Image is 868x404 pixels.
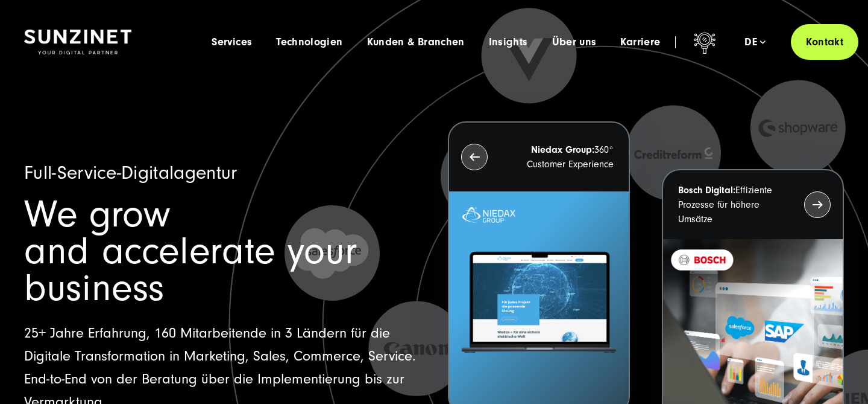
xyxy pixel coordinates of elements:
strong: Niedax Group: [531,144,594,155]
a: Über uns [552,36,597,48]
p: 360° Customer Experience [509,143,614,172]
a: Services [212,36,252,48]
span: Full-Service-Digitalagentur [24,162,237,184]
span: We grow and accelerate your business [24,193,357,310]
img: SUNZINET Full Service Digital Agentur [24,30,131,55]
div: de [744,36,766,48]
strong: Bosch Digital: [678,185,735,196]
a: Insights [489,36,528,48]
p: Effiziente Prozesse für höhere Umsätze [678,183,782,226]
a: Technologien [276,36,342,48]
a: Karriere [620,36,660,48]
a: Kontakt [791,24,858,60]
a: Kunden & Branchen [367,36,465,48]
